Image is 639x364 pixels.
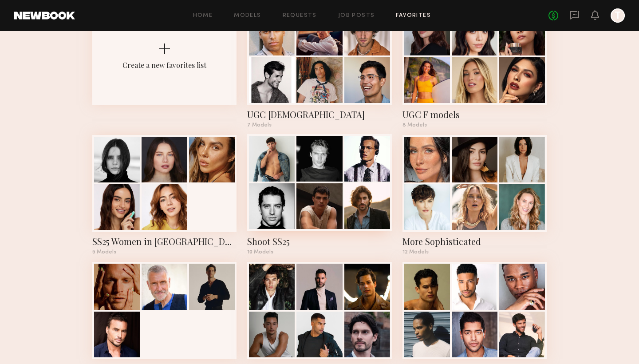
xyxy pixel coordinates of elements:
[402,249,547,255] div: 12 Models
[92,249,237,255] div: 5 Models
[402,108,547,121] div: UGC F models
[402,123,547,128] div: 8 Models
[247,249,391,255] div: 10 Models
[122,60,206,70] div: Create a new favorites list
[92,8,237,135] button: Create a new favorites list
[402,8,547,128] a: UGC F models8 Models
[247,135,391,255] a: Shoot SS2510 Models
[402,235,547,248] div: More Sophisticated
[402,135,547,255] a: More Sophisticated12 Models
[92,135,237,255] a: SS25 Women in [GEOGRAPHIC_DATA]5 Models
[234,13,261,19] a: Models
[92,235,237,248] div: SS25 Women in Kenn
[193,13,213,19] a: Home
[611,8,625,23] a: T
[396,13,431,19] a: Favorites
[247,235,391,248] div: Shoot SS25
[247,123,391,128] div: 7 Models
[283,13,317,19] a: Requests
[338,13,375,19] a: Job Posts
[247,108,391,121] div: UGC MAle
[247,8,391,128] a: UGC [DEMOGRAPHIC_DATA]7 Models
